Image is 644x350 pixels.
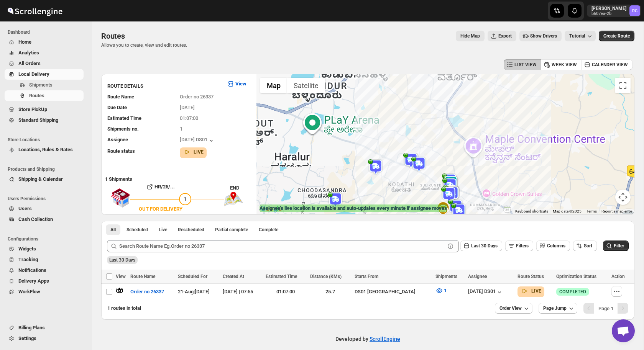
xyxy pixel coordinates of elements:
b: 1 [611,306,613,311]
button: Widgets [5,244,84,254]
button: View [222,78,251,90]
img: Google [258,204,284,214]
span: Products and Shipping [8,166,87,172]
button: Page Jump [539,303,577,314]
span: Standard Shipping [18,117,58,123]
button: [DATE] DS01 [180,137,215,144]
p: b607ea-2b [591,11,626,16]
img: shop.svg [111,183,130,213]
button: User menu [587,5,641,17]
span: Route Name [107,94,134,100]
span: Assignee [107,137,128,142]
button: Export [488,31,516,41]
div: DS01 [GEOGRAPHIC_DATA] [355,288,431,296]
div: OUT FOR DELIVERY [139,205,182,213]
span: Partial complete [215,227,248,233]
button: Routes [5,90,84,101]
span: Live [159,227,167,233]
button: Analytics [5,47,84,58]
span: Sort [584,243,592,249]
button: Show street map [260,78,287,93]
span: CALENDER VIEW [592,62,628,68]
b: LIVE [194,149,204,155]
button: HR/25/... [130,181,191,193]
span: Local Delivery [18,71,49,77]
span: Page [598,306,613,311]
span: Map data ©2025 [553,209,582,213]
span: 1 [444,288,447,293]
span: LIST VIEW [514,62,537,68]
button: Order View [495,303,532,314]
button: Cash Collection [5,214,84,225]
span: Users Permissions [8,196,87,202]
span: Billing Plans [18,325,45,330]
text: RC [632,8,637,13]
button: Billing Plans [5,322,84,333]
button: All routes [106,224,120,235]
span: Optimization Status [556,274,596,279]
div: END [230,184,253,192]
button: Order no 26337 [126,286,169,298]
span: Distance (KMs) [310,274,342,279]
span: Shipments [435,274,457,279]
span: Locations, Rules & Rates [18,147,73,152]
span: WorkFlow [18,289,40,294]
div: [DATE] DS01 [468,288,503,296]
span: Export [498,33,512,39]
button: Keyboard shortcuts [515,209,548,214]
span: Create Route [603,33,630,39]
div: 25.7 [310,288,350,296]
button: Create Route [599,31,634,41]
span: Scheduled [127,227,148,233]
span: Store Locations [8,137,87,143]
button: Users [5,203,84,214]
span: 01:07:00 [180,115,198,121]
button: LIVE [521,287,541,295]
button: Map camera controls [615,190,631,205]
nav: Pagination [583,303,628,314]
span: Route Name [130,274,155,279]
span: Rescheduled [178,227,204,233]
span: Tutorial [569,33,585,39]
span: 21-Aug | [DATE] [178,289,210,294]
span: All Orders [18,61,41,66]
button: Columns [536,240,570,251]
span: Routes [101,31,125,41]
span: Assignee [468,274,487,279]
span: Complete [259,227,278,233]
span: Home [18,39,31,45]
button: Home [5,37,84,47]
span: Delivery Apps [18,278,49,284]
span: 1 [180,126,182,132]
button: Tutorial [565,31,596,41]
button: Notifications [5,265,84,276]
span: 1 [184,196,186,202]
span: Page Jump [543,305,567,311]
span: Hide Map [460,33,480,39]
span: Analytics [18,50,39,56]
button: LIVE [183,148,204,156]
span: Estimated Time [266,274,297,279]
button: Show Drivers [519,31,562,41]
button: Settings [5,333,84,344]
p: [PERSON_NAME] [591,5,626,11]
img: ScrollEngine [6,1,64,20]
span: All [110,227,116,233]
span: Scheduled For [178,274,207,279]
h3: ROUTE DETAILS [107,82,221,90]
span: Filters [516,243,529,249]
span: Columns [547,243,565,249]
span: Notifications [18,267,46,273]
span: Settings [18,335,36,341]
button: CALENDER VIEW [581,59,632,70]
span: WEEK VIEW [552,62,577,68]
span: Action [611,274,625,279]
p: Allows you to create, view and edit routes. [101,42,187,48]
a: Terms [586,209,597,213]
button: Filters [505,240,533,251]
a: Report a map error [601,209,632,213]
span: COMPLETED [559,289,586,295]
button: Map action label [456,31,485,41]
a: Open chat [612,319,635,342]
